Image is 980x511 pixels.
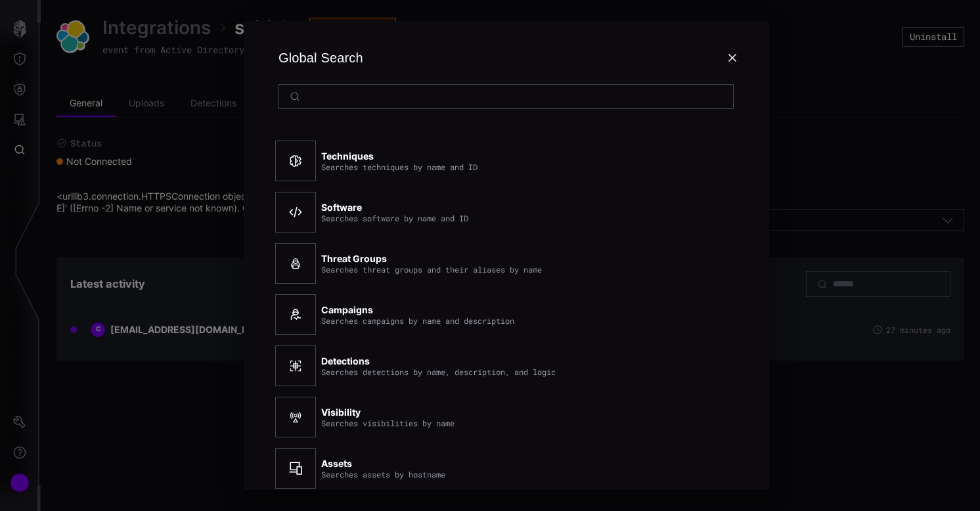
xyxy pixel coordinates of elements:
[321,470,445,479] div: Searches assets by hostname
[321,150,374,162] strong: Techniques
[321,367,556,376] div: Searches detections by name, description, and logic
[321,458,352,469] strong: Assets
[321,162,478,171] div: Searches techniques by name and ID
[321,253,387,264] strong: Threat Groups
[321,418,455,428] div: Searches visibilities by name
[275,47,363,68] div: Global Search
[321,355,370,367] strong: Detections
[321,213,468,223] div: Searches software by name and ID
[321,304,373,315] strong: Campaigns
[321,407,361,418] strong: Visibility
[321,265,542,274] div: Searches threat groups and their aliases by name
[321,316,514,325] div: Searches campaigns by name and description
[321,202,362,213] strong: Software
